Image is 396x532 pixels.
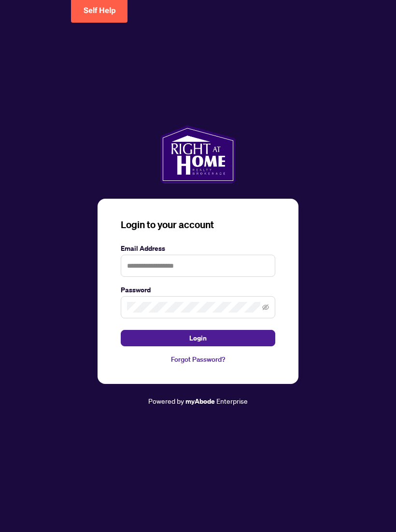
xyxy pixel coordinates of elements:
[121,330,275,346] button: Login
[262,304,269,311] span: eye-invisible
[121,354,275,365] a: Forgot Password?
[216,396,248,405] span: Enterprise
[160,125,235,183] img: ma-logo
[185,396,215,407] a: myAbode
[189,330,207,346] span: Login
[121,243,275,254] label: Email Address
[84,6,116,15] span: Self Help
[148,396,184,405] span: Powered by
[121,285,275,295] label: Password
[121,218,275,232] h3: Login to your account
